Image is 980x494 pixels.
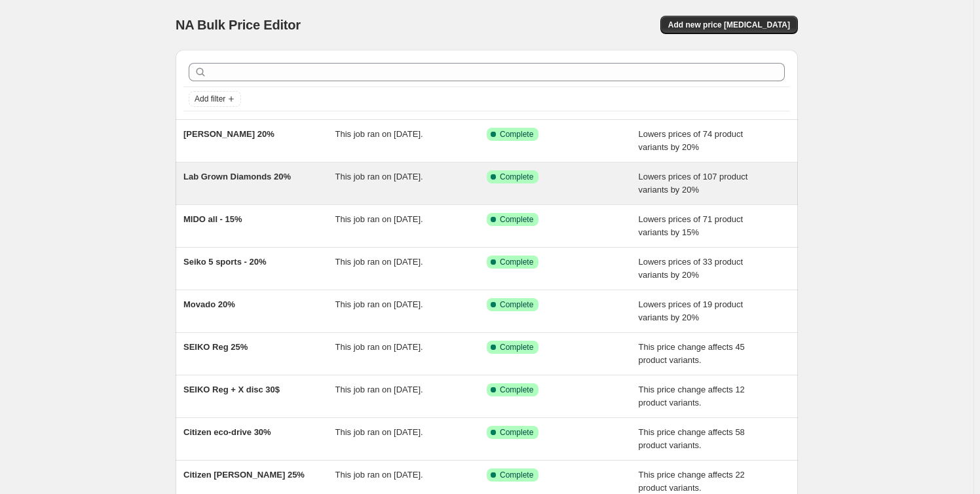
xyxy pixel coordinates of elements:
[183,129,274,139] span: [PERSON_NAME] 20%
[639,214,744,237] span: Lowers prices of 71 product variants by 15%
[668,20,790,30] span: Add new price [MEDICAL_DATA]
[189,91,241,107] button: Add filter
[335,172,423,181] span: This job ran on [DATE].
[500,299,533,310] span: Complete
[335,385,423,394] span: This job ran on [DATE].
[335,470,423,480] span: This job ran on [DATE].
[183,214,242,224] span: MIDO all - 15%
[183,385,280,394] span: SEIKO Reg + X disc 30$
[639,427,745,450] span: This price change affects 58 product variants.
[183,427,271,437] span: Citizen eco-drive 30%
[183,172,291,181] span: Lab Grown Diamonds 20%
[500,129,533,140] span: Complete
[639,129,744,152] span: Lowers prices of 74 product variants by 20%
[639,385,745,408] span: This price change affects 12 product variants.
[639,299,744,322] span: Lowers prices of 19 product variants by 20%
[335,299,423,309] span: This job ran on [DATE].
[500,257,533,267] span: Complete
[500,385,533,395] span: Complete
[500,172,533,182] span: Complete
[500,427,533,438] span: Complete
[176,18,301,32] span: NA Bulk Price Editor
[500,214,533,225] span: Complete
[335,342,423,352] span: This job ran on [DATE].
[660,16,798,34] button: Add new price [MEDICAL_DATA]
[639,470,745,493] span: This price change affects 22 product variants.
[639,342,745,365] span: This price change affects 45 product variants.
[335,129,423,139] span: This job ran on [DATE].
[183,257,266,267] span: Seiko 5 sports - 20%
[500,470,533,480] span: Complete
[335,427,423,437] span: This job ran on [DATE].
[639,257,744,280] span: Lowers prices of 33 product variants by 20%
[639,172,748,195] span: Lowers prices of 107 product variants by 20%
[195,94,225,104] span: Add filter
[335,214,423,224] span: This job ran on [DATE].
[183,470,305,480] span: Citizen [PERSON_NAME] 25%
[500,342,533,352] span: Complete
[183,342,248,352] span: SEIKO Reg 25%
[183,299,235,309] span: Movado 20%
[335,257,423,267] span: This job ran on [DATE].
